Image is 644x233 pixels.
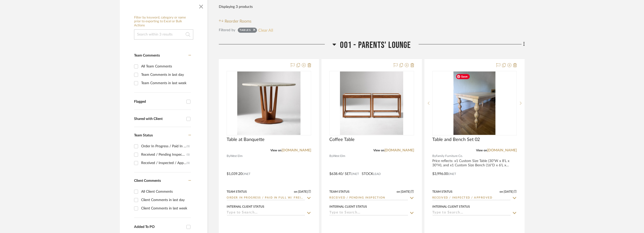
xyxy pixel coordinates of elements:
[134,29,193,40] input: Search within 3 results
[187,142,190,150] div: (1)
[219,2,253,12] div: Displaying 3 products
[134,225,184,229] div: Added To PO
[141,62,190,70] div: All Team Comments
[219,18,251,24] button: Reorder Rooms
[196,1,206,11] button: Close
[141,196,190,204] div: Client Comments in last day
[432,137,480,142] span: Table and Bench Set 02
[134,179,161,183] span: Client Comments
[500,190,503,193] span: on
[187,151,190,159] div: (1)
[397,190,400,193] span: on
[329,154,333,158] span: By
[270,149,282,152] span: View on
[340,71,403,135] img: Coffee Table
[476,149,487,152] span: View on
[187,159,190,167] div: (1)
[373,149,384,152] span: View on
[141,188,190,196] div: All Client Comments
[432,154,436,158] span: By
[227,196,305,201] input: Type to Search…
[134,16,193,28] h6: Filter by keyword, category or name prior to exporting to Excel or Bulk Actions
[432,204,470,209] div: Internal Client Status
[134,54,160,57] span: Team Comments
[240,28,251,33] div: Tables
[432,196,511,201] input: Type to Search…
[227,137,265,142] span: Table at Banquette
[329,137,355,142] span: Coffee Table
[134,100,184,104] div: Flagged
[333,154,345,158] span: West Elm
[258,27,273,33] button: Clear All
[227,204,264,209] div: Internal Client Status
[329,189,350,194] div: Team Status
[330,71,414,135] div: 0
[454,71,496,135] img: Table and Bench Set 02
[227,154,230,158] span: By
[294,190,297,193] span: on
[297,190,308,193] span: [DATE]
[436,154,463,158] span: Family Furniture Co.
[227,189,247,194] div: Team Status
[134,134,153,137] span: Team Status
[141,142,187,150] div: Order In Progress / Paid In Full w/ Freight, No Balance due
[329,204,367,209] div: Internal Client Status
[237,71,300,135] img: Table at Banquette
[230,154,243,158] span: West Elm
[329,196,408,201] input: Type to Search…
[141,79,190,87] div: Team Comments in last week
[456,74,470,79] span: Save
[225,18,251,24] span: Reorder Rooms
[141,204,190,212] div: Client Comments in last week
[227,211,305,216] input: Type to Search…
[487,149,517,152] a: [DOMAIN_NAME]
[219,27,235,33] div: Filtered by
[141,159,187,167] div: Received / Inspected / Approved
[282,149,311,152] a: [DOMAIN_NAME]
[141,151,187,159] div: Received / Pending Inspection
[433,71,517,135] div: 0
[503,190,514,193] span: [DATE]
[384,149,414,152] a: [DOMAIN_NAME]
[141,71,190,79] div: Team Comments in last day
[134,117,184,121] div: Shared with Client
[400,190,411,193] span: [DATE]
[432,211,511,216] input: Type to Search…
[340,40,411,51] span: 001 - PARENTS' LOUNGE
[329,211,408,216] input: Type to Search…
[432,189,453,194] div: Team Status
